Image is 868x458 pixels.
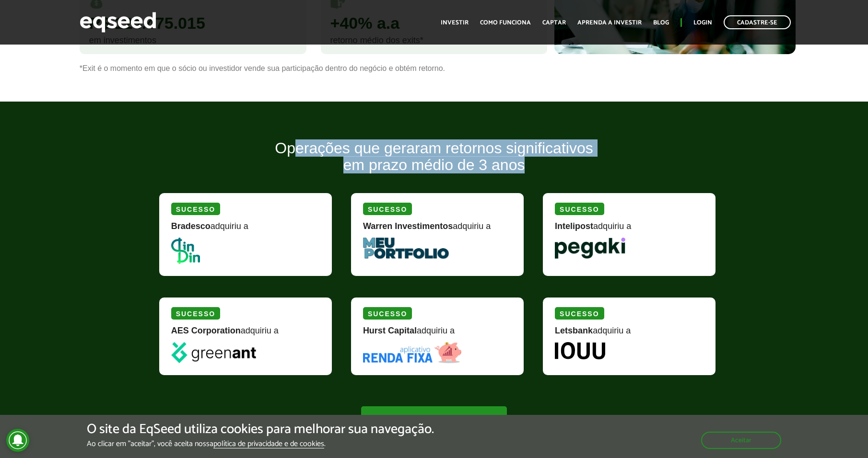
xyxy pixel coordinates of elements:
img: EqSeed [80,10,156,35]
div: adquiriu a [171,326,320,342]
div: Sucesso [171,307,220,320]
p: Ao clicar em "aceitar", você aceita nossa . [87,439,434,448]
h5: O site da EqSeed utiliza cookies para melhorar sua navegação. [87,422,434,437]
a: Login [693,20,712,26]
a: Blog [653,20,669,26]
a: Invista no próximo exit [361,406,506,428]
div: adquiriu a [363,326,512,342]
div: Sucesso [171,203,220,215]
a: Investir [441,20,469,26]
button: Aceitar [701,432,781,449]
div: Sucesso [363,203,412,215]
a: Captar [542,20,566,26]
div: adquiriu a [171,222,320,238]
img: Pegaki [555,238,625,259]
strong: Letsbank [555,326,593,335]
strong: Bradesco [171,221,211,231]
strong: AES Corporation [171,326,241,335]
div: adquiriu a [555,222,704,238]
div: adquiriu a [363,222,512,238]
div: Sucesso [555,307,604,320]
a: política de privacidade e de cookies [213,440,324,448]
img: Renda Fixa [363,342,462,363]
img: Iouu [555,342,605,359]
img: greenant [171,342,256,363]
strong: Hurst Capital [363,326,417,335]
div: Sucesso [363,307,412,320]
a: Cadastre-se [724,15,791,29]
a: Como funciona [480,20,531,26]
p: *Exit é o momento em que o sócio ou investidor vende sua participação dentro do negócio e obtém r... [80,64,788,73]
a: Aprenda a investir [577,20,642,26]
img: MeuPortfolio [363,238,449,259]
strong: Warren Investimentos [363,221,453,231]
h2: Operações que geraram retornos significativos em prazo médio de 3 anos [152,140,716,188]
div: Sucesso [555,203,604,215]
div: adquiriu a [555,326,704,342]
img: DinDin [171,238,200,264]
strong: Intelipost [555,221,593,231]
